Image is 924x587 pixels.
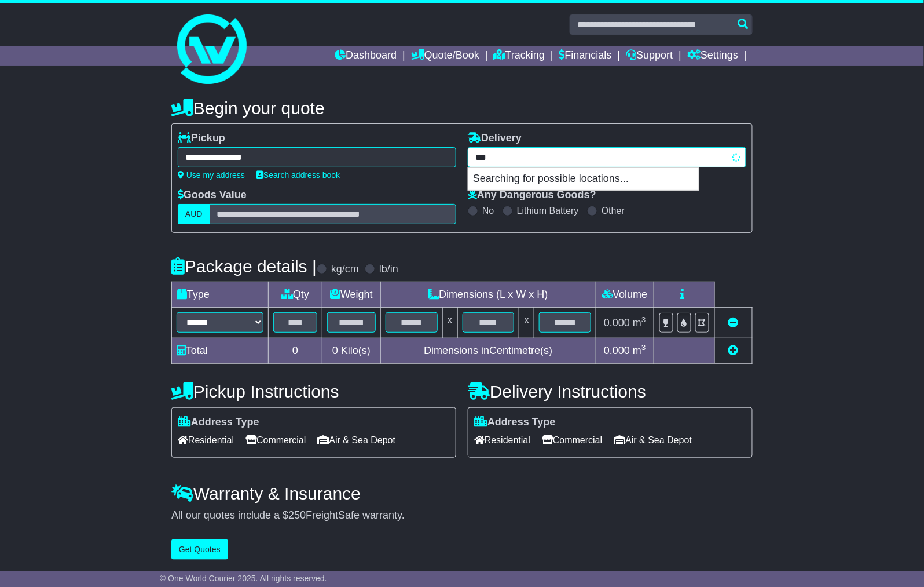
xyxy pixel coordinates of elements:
[614,431,692,449] span: Air & Sea Depot
[322,282,381,308] td: Weight
[468,147,746,167] typeahead: Please provide city
[178,431,234,449] span: Residential
[256,170,340,180] a: Search address book
[178,416,259,429] label: Address Type
[633,345,646,356] span: m
[160,574,327,583] span: © One World Courier 2025. All rights reserved.
[172,338,269,363] td: Total
[335,46,397,66] a: Dashboard
[318,431,396,449] span: Air & Sea Depot
[519,308,534,338] td: x
[411,46,479,66] a: Quote/Book
[604,345,630,356] span: 0.000
[468,132,522,145] label: Delivery
[171,539,228,560] button: Get Quotes
[468,168,699,190] p: Searching for possible locations...
[171,99,753,118] h4: Begin your quote
[468,382,753,401] h4: Delivery Instructions
[171,484,753,503] h4: Warranty & Insurance
[269,282,322,308] td: Qty
[245,431,306,449] span: Commercial
[172,282,269,308] td: Type
[379,263,398,276] label: lb/in
[322,338,381,363] td: Kilo(s)
[380,282,596,308] td: Dimensions (L x W x H)
[442,308,457,338] td: x
[171,509,753,522] div: All our quotes include a $ FreightSafe warranty.
[604,317,630,329] span: 0.000
[728,345,739,356] a: Add new item
[380,338,596,363] td: Dimensions in Centimetre(s)
[178,132,225,145] label: Pickup
[626,46,673,66] a: Support
[596,282,654,308] td: Volume
[178,189,247,202] label: Goods Value
[269,338,322,363] td: 0
[474,416,556,429] label: Address Type
[494,46,545,66] a: Tracking
[687,46,738,66] a: Settings
[641,343,646,352] sup: 3
[482,205,494,216] label: No
[288,509,306,521] span: 250
[468,189,596,202] label: Any Dangerous Goods?
[641,315,646,324] sup: 3
[331,263,359,276] label: kg/cm
[633,317,646,329] span: m
[542,431,602,449] span: Commercial
[559,46,612,66] a: Financials
[602,205,625,216] label: Other
[178,170,245,180] a: Use my address
[178,204,210,224] label: AUD
[517,205,579,216] label: Lithium Battery
[171,382,456,401] h4: Pickup Instructions
[171,257,317,276] h4: Package details |
[728,317,739,329] a: Remove this item
[474,431,530,449] span: Residential
[332,345,338,356] span: 0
